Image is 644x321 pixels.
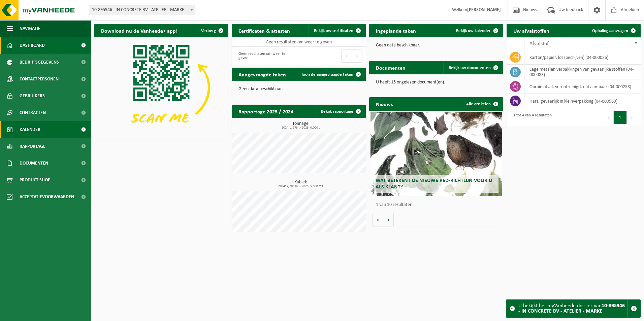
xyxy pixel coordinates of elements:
span: 10-895946 - IN CONCRETE BV - ATELIER - MARKE [89,5,195,15]
a: Bekijk uw kalender [451,24,503,37]
button: Previous [341,49,352,63]
button: Volgende [383,213,394,226]
a: Bekijk uw documenten [443,61,503,74]
button: 1 [614,111,627,124]
h2: Rapportage 2025 / 2024 [232,105,300,118]
h2: Aangevraagde taken [232,68,293,81]
button: Next [352,49,362,63]
div: U bekijkt het myVanheede dossier van [518,300,627,317]
span: Ophaling aanvragen [592,29,628,33]
span: Bekijk uw documenten [449,66,491,70]
button: Vorige [373,213,383,226]
td: karton/papier, los (bedrijven) (04-000026) [524,50,641,65]
a: Wat betekent de nieuwe RED-richtlijn voor u als klant? [371,112,502,196]
button: Next [627,111,637,124]
p: Geen data beschikbaar. [238,87,359,92]
span: Kalender [20,121,40,138]
a: Toon de aangevraagde taken [296,68,365,81]
h2: Download nu de Vanheede+ app! [94,24,184,37]
span: Contracten [20,104,46,121]
h3: Tonnage [235,121,366,130]
td: lege metalen verpakkingen van gevaarlijke stoffen (04-000083) [524,65,641,79]
p: Geen data beschikbaar. [376,43,496,48]
span: Verberg [201,29,216,33]
span: Afvalstof [529,41,549,46]
span: Gebruikers [20,87,45,104]
strong: 10-895946 - IN CONCRETE BV - ATELIER - MARKE [518,303,625,314]
a: Bekijk uw certificaten [309,24,365,37]
span: 10-895946 - IN CONCRETE BV - ATELIER - MARKE [89,5,195,15]
span: Bekijk uw kalender [456,29,491,33]
div: Geen resultaten om weer te geven [235,48,295,63]
span: Contactpersonen [20,71,59,87]
h3: Kubiek [235,180,366,188]
h2: Documenten [369,61,412,74]
h2: Certificaten & attesten [232,24,297,37]
span: Navigatie [20,20,40,37]
a: Bekijk rapportage [316,105,365,118]
button: Verberg [196,24,228,37]
span: Bedrijfsgegevens [20,54,59,71]
span: Dashboard [20,37,45,54]
td: hars, gevaarlijk in kleinverpakking (04-000569) [524,94,641,108]
img: Download de VHEPlus App [94,37,228,138]
h2: Uw afvalstoffen [507,24,556,37]
div: 1 tot 4 van 4 resultaten [510,110,552,125]
a: Ophaling aanvragen [587,24,640,37]
span: Toon de aangevraagde taken [301,72,353,77]
td: Geen resultaten om weer te geven [232,37,366,47]
a: Alle artikelen [461,97,503,111]
p: U heeft 15 ongelezen document(en). [376,80,496,85]
span: Documenten [20,155,48,172]
span: Rapportage [20,138,45,155]
span: Acceptatievoorwaarden [20,188,74,205]
strong: [PERSON_NAME] [467,7,501,12]
h2: Ingeplande taken [369,24,423,37]
span: 2024: 1,278 t - 2025: 0,000 t [235,126,366,130]
span: Wat betekent de nieuwe RED-richtlijn voor u als klant? [376,178,492,190]
span: Product Shop [20,172,50,188]
button: Previous [603,111,614,124]
p: 1 van 10 resultaten [376,203,500,207]
td: opruimafval, verontreinigd, ontvlambaar (04-000258) [524,79,641,94]
span: Bekijk uw certificaten [314,29,353,33]
h2: Nieuws [369,97,399,110]
span: 2024: 7,700 m3 - 2025: 5,500 m3 [235,185,366,188]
